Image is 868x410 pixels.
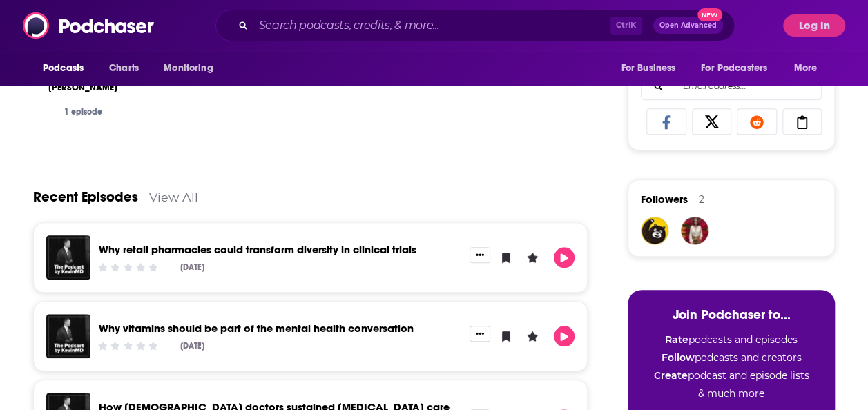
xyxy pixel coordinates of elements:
[109,59,139,78] span: Charts
[653,17,723,34] button: Open AdvancedNew
[642,387,821,400] li: & much more
[699,193,704,206] div: 2
[697,8,722,21] span: New
[554,326,575,346] button: Play
[164,59,213,78] span: Monitoring
[653,73,810,99] input: Email address...
[496,326,517,346] button: Bookmark Episode
[692,55,787,81] button: open menu
[642,351,821,364] li: podcasts and creators
[641,72,822,100] div: Search followers
[782,108,822,135] a: Copy Link
[46,314,90,358] img: Why vitamins should be part of the mental health conversation
[611,55,693,81] button: open menu
[522,247,543,268] button: Leave a Rating
[33,188,138,206] a: Recent Episodes
[659,22,717,29] span: Open Advanced
[100,55,147,81] a: Charts
[470,326,490,341] button: Show More Button
[610,17,642,35] span: Ctrl K
[665,333,688,346] strong: Rate
[23,12,155,39] img: Podchaser - Follow, Share and Rate Podcasts
[554,247,575,268] button: Play
[646,108,686,135] a: Share on Facebook
[737,108,777,135] a: Share on Reddit
[48,82,117,93] a: Freddie Rappina
[43,59,84,78] span: Podcasts
[621,59,675,78] span: For Business
[215,10,735,41] div: Search podcasts, credits, & more...
[641,217,668,244] img: ThisRoxx
[253,14,610,37] input: Search podcasts, credits, & more...
[522,326,543,346] button: Leave a Rating
[783,14,845,37] button: Log In
[44,107,122,117] div: 1 episode
[681,217,708,244] img: laurendelguidice
[641,193,688,206] span: Followers
[99,243,416,256] a: Why retail pharmacies could transform diversity in clinical trials
[794,59,818,78] span: More
[48,82,117,93] span: [PERSON_NAME]
[180,341,204,351] div: [DATE]
[180,262,204,272] div: [DATE]
[784,55,835,81] button: open menu
[642,369,821,382] li: podcast and episode lists
[496,247,517,268] button: Bookmark Episode
[46,235,90,280] img: Why retail pharmacies could transform diversity in clinical trials
[154,55,231,81] button: open menu
[692,108,732,135] a: Share on X/Twitter
[642,333,821,346] li: podcasts and episodes
[99,322,414,335] a: Why vitamins should be part of the mental health conversation
[97,262,160,273] div: Community Rating: 0 out of 5
[149,190,198,204] a: View All
[642,306,821,322] h3: Join Podchaser to...
[701,59,767,78] span: For Podcasters
[33,55,102,81] button: open menu
[97,341,160,351] div: Community Rating: 0 out of 5
[470,247,490,262] button: Show More Button
[662,351,695,364] strong: Follow
[654,369,688,382] strong: Create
